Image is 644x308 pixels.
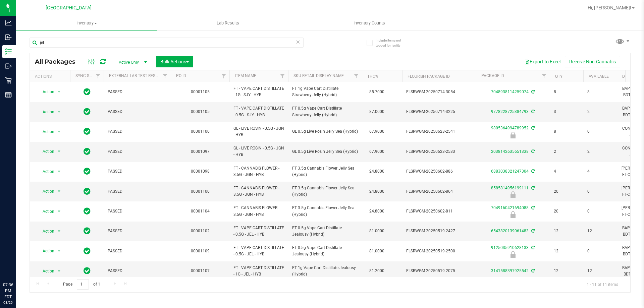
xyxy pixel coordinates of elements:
[292,165,358,178] span: FT 3.5g Cannabis Flower Jelly Sea (Hybrid)
[37,107,55,117] span: Action
[587,248,613,254] span: 0
[37,147,55,156] span: Action
[406,188,472,195] span: FLSRWGM-20250602-864
[491,126,529,130] a: 9805364994789952
[191,189,210,194] a: 00001100
[84,266,91,275] span: In Sync
[589,74,609,79] a: Available
[554,128,579,135] span: 8
[491,205,529,210] a: 7049160421694088
[408,74,450,79] a: Flourish Package ID
[554,208,579,214] span: 20
[191,229,210,233] a: 00001102
[292,265,358,278] span: FT 1g Vape Cart Distillate Jealousy (Hybrid)
[491,229,529,233] a: 6543820139061483
[37,227,55,236] span: Action
[108,188,167,195] span: PASSED
[292,185,358,198] span: FT 3.5g Cannabis Flower Jelly Sea (Hybrid)
[539,70,550,82] a: Filter
[292,105,358,118] span: FT 0.5g Vape Cart Distillate Strawberry Jelly (Hybrid)
[233,145,284,158] span: GL - LIVE ROSIN - 0.5G - JGN - HYB
[554,248,579,254] span: 12
[108,208,167,214] span: PASSED
[406,228,472,234] span: FLSRWGM-20250519-2427
[344,20,394,26] span: Inventory Counts
[37,187,55,196] span: Action
[366,147,388,157] span: 67.9000
[108,168,167,175] span: PASSED
[406,248,472,254] span: FLSRWGM-20250519-2500
[530,186,535,190] span: Sync from Compliance System
[37,246,55,256] span: Action
[191,149,210,154] a: 00001097
[208,20,248,26] span: Lab Results
[475,211,551,218] div: Administrative Hold
[530,149,535,154] span: Sync from Compliance System
[292,128,358,135] span: GL 0.5g Live Rosin Jelly Sea (Hybrid)
[491,186,529,190] a: 8585814956199111
[491,268,529,273] a: 3141588397925542
[55,246,63,256] span: select
[366,187,388,196] span: 24.8000
[55,127,63,136] span: select
[581,279,624,289] span: 1 - 11 of 11 items
[475,251,551,258] div: Quarantine
[93,70,104,82] a: Filter
[530,169,535,174] span: Sync from Compliance System
[292,205,358,218] span: FT 3.5g Cannabis Flower Jelly Sea (Hybrid)
[7,254,27,274] iframe: Resource center
[587,168,613,175] span: 4
[20,253,28,261] iframe: Resource center unread badge
[530,229,535,233] span: Sync from Compliance System
[55,87,63,97] span: select
[530,245,535,250] span: Sync from Compliance System
[554,109,579,115] span: 3
[587,188,613,195] span: 0
[235,73,256,78] a: Item Name
[84,167,91,176] span: In Sync
[299,16,440,30] a: Inventory Counts
[292,225,358,238] span: FT 0.5g Vape Cart Distillate Jealousy (Hybrid)
[37,207,55,216] span: Action
[84,187,91,196] span: In Sync
[75,73,101,78] a: Sync Status
[84,87,91,97] span: In Sync
[55,187,63,196] span: select
[587,148,613,155] span: 2
[565,56,620,67] button: Receive Non-Cannabis
[293,73,344,78] a: Sku Retail Display Name
[233,265,284,278] span: FT - VAPE CART DISTILLATE - 1G - JEL - HYB
[366,266,388,276] span: 81.2000
[406,89,472,95] span: FLSRWGM-20250714-3054
[84,107,91,116] span: In Sync
[530,205,535,210] span: Sync from Compliance System
[554,228,579,234] span: 12
[5,34,12,41] inline-svg: Inbound
[530,109,535,114] span: Sync from Compliance System
[554,268,579,274] span: 12
[491,109,529,114] a: 9778228725384793
[555,74,562,79] a: Qty
[292,245,358,257] span: FT 0.5g Vape Cart Distillate Jealousy (Hybrid)
[554,188,579,195] span: 20
[530,126,535,130] span: Sync from Compliance System
[233,205,284,218] span: FT - CANNABIS FLOWER - 3.5G - JGN - HYB
[55,227,63,236] span: select
[233,125,284,138] span: GL - LIVE ROSIN - 0.5G - JGN - HYB
[530,89,535,94] span: Sync from Compliance System
[108,268,167,274] span: PASSED
[30,38,304,48] input: Search Package ID, Item Name, SKU, Lot or Part Number...
[55,167,63,176] span: select
[5,77,12,84] inline-svg: Retail
[191,249,210,253] a: 00001109
[475,132,551,138] div: Newly Received
[406,208,472,214] span: FLSRWGM-20250602-811
[376,38,409,48] span: Include items not tagged for facility
[191,129,210,134] a: 00001100
[233,185,284,198] span: FT - CANNABIS FLOWER - 3.5G - JGN - HYB
[57,279,106,290] span: Page of 1
[37,167,55,176] span: Action
[351,70,362,82] a: Filter
[475,191,551,198] div: Newly Received
[160,70,171,82] a: Filter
